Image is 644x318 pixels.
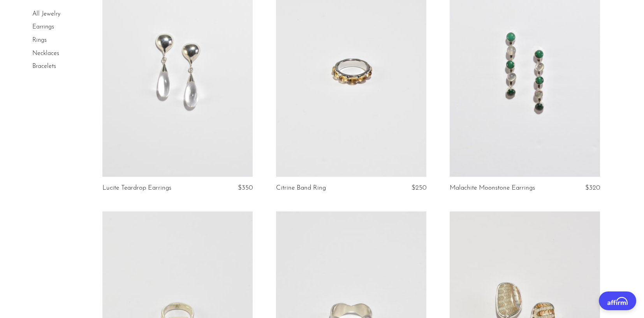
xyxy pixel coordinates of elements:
a: Malachite Moonstone Earrings [450,185,535,192]
a: Rings [32,37,47,43]
a: Bracelets [32,63,56,69]
a: All Jewelry [32,11,60,17]
a: Lucite Teardrop Earrings [102,185,171,192]
a: Necklaces [32,50,59,57]
span: $250 [412,185,426,191]
a: Citrine Band Ring [276,185,326,192]
span: $350 [238,185,253,191]
a: Earrings [32,24,54,30]
span: $320 [585,185,600,191]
